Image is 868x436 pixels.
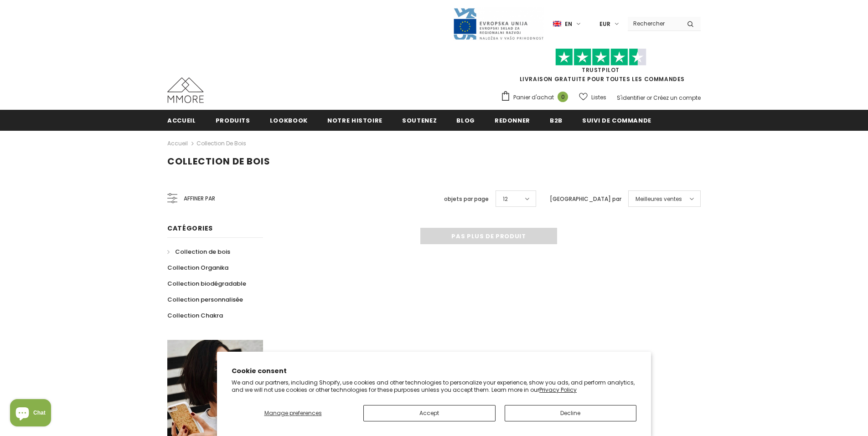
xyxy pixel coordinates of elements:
[553,20,561,28] img: i-lang-1.png
[646,94,652,102] span: or
[270,116,308,125] span: Lookbook
[167,292,243,308] a: Collection personnalisée
[495,116,530,125] span: Redonner
[582,66,620,74] a: TrustPilot
[7,399,54,429] inbox-online-store-chat: Shopify online store chat
[402,116,437,125] span: soutenez
[550,116,563,125] span: B2B
[505,405,637,421] button: Decline
[453,7,544,41] img: Javni Razpis
[579,89,606,105] a: Listes
[456,116,475,125] span: Blog
[503,195,508,204] span: 12
[327,116,382,125] span: Notre histoire
[653,94,701,102] a: Créez un compte
[550,195,621,204] label: [GEOGRAPHIC_DATA] par
[555,48,646,66] img: Faites confiance aux étoiles pilotes
[167,276,246,292] a: Collection biodégradable
[167,244,230,260] a: Collection de bois
[264,409,322,417] span: Manage preferences
[582,110,651,130] a: Suivi de commande
[167,308,223,323] a: Collection Chakra
[184,194,215,204] span: Affiner par
[495,110,530,130] a: Redonner
[167,279,246,288] span: Collection biodégradable
[550,110,563,130] a: B2B
[167,295,243,304] span: Collection personnalisée
[216,116,250,125] span: Produits
[591,93,606,102] span: Listes
[402,110,437,130] a: soutenez
[167,77,204,103] img: Cas MMORE
[196,139,246,147] a: Collection de bois
[444,195,489,204] label: objets par page
[167,138,188,149] a: Accueil
[175,247,230,256] span: Collection de bois
[582,116,651,125] span: Suivi de commande
[232,379,636,393] p: We and our partners, including Shopify, use cookies and other technologies to personalize your ex...
[501,52,701,83] span: LIVRAISON GRATUITE POUR TOUTES LES COMMANDES
[232,366,636,376] h2: Cookie consent
[453,20,544,27] a: Javni Razpis
[167,224,213,233] span: Catégories
[167,110,196,130] a: Accueil
[232,405,354,421] button: Manage preferences
[617,94,645,102] a: S'identifier
[558,92,568,102] span: 0
[363,405,496,421] button: Accept
[635,195,682,204] span: Meilleures ventes
[539,386,577,394] a: Privacy Policy
[167,260,228,276] a: Collection Organika
[456,110,475,130] a: Blog
[565,20,572,29] span: en
[270,110,308,130] a: Lookbook
[327,110,382,130] a: Notre histoire
[513,93,554,102] span: Panier d'achat
[167,116,196,125] span: Accueil
[599,20,610,29] span: EUR
[501,91,573,104] a: Panier d'achat 0
[628,17,680,30] input: Search Site
[167,155,270,168] span: Collection de bois
[167,311,223,320] span: Collection Chakra
[216,110,250,130] a: Produits
[167,263,228,272] span: Collection Organika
